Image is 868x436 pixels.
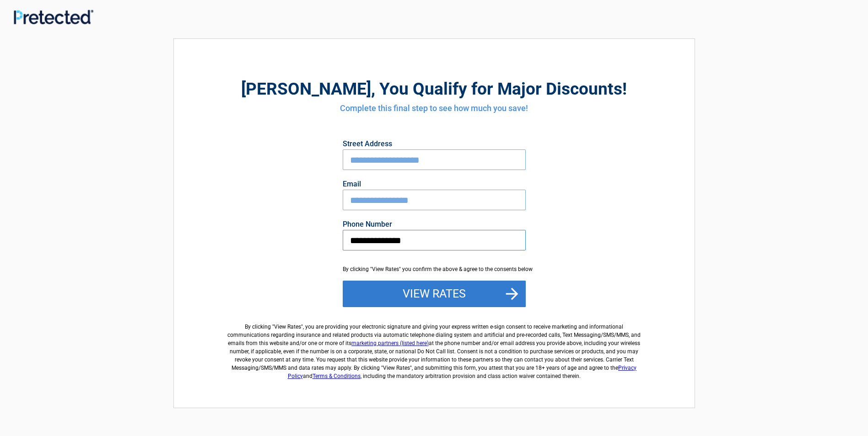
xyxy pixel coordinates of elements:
[343,221,526,228] label: Phone Number
[343,181,526,188] label: Email
[351,340,429,346] a: marketing partners (listed here)
[224,102,644,114] h4: Complete this final step to see how much you save!
[14,10,93,24] img: Main Logo
[224,78,644,100] h2: , You Qualify for Major Discounts!
[274,324,301,330] span: View Rates
[288,365,637,379] a: Privacy Policy
[343,281,526,307] button: View Rates
[313,373,361,379] a: Terms & Conditions
[343,140,526,148] label: Street Address
[343,265,526,273] div: By clicking "View Rates" you confirm the above & agree to the consents below
[241,79,371,99] span: [PERSON_NAME]
[224,315,644,380] label: By clicking " ", you are providing your electronic signature and giving your express written e-si...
